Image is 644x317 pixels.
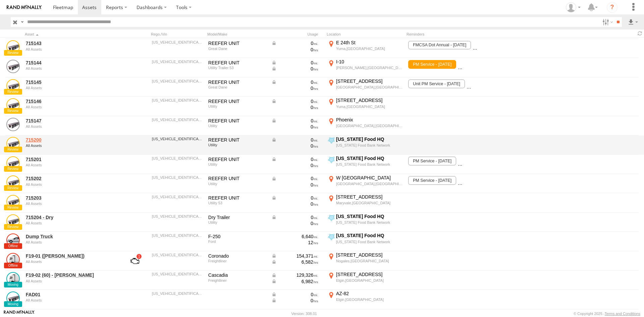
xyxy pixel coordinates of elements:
a: FAD01 [26,292,118,298]
label: Click to View Current Location [327,97,404,115]
div: undefined [26,260,118,264]
label: Click to View Current Location [327,59,404,77]
span: FMCSA Annual Inspection - 11/20/2025 [467,80,542,88]
div: Data from Vehicle CANbus [271,272,318,278]
div: Data from Vehicle CANbus [271,292,318,298]
div: Data from Vehicle CANbus [271,118,318,124]
a: View Asset Details [6,272,20,285]
a: View Asset Details [6,60,20,73]
a: 715144 [26,60,118,66]
div: Data from Vehicle CANbus [271,60,318,66]
div: Utility Trailer 53 [208,66,267,70]
div: 0 [271,143,318,149]
div: Location [327,32,404,37]
div: Freightliner [208,278,267,282]
div: undefined [26,66,118,70]
span: FMCSA Dot Annual - 12/25/2025 [408,41,471,50]
div: Data from Vehicle CANbus [271,298,318,304]
label: Click to View Current Location [327,213,404,231]
div: Elgin,[GEOGRAPHIC_DATA] [336,278,403,283]
div: Coronado [208,253,267,259]
label: Click to View Current Location [327,232,404,251]
div: Utility [208,220,267,224]
div: undefined [26,202,118,206]
div: 0 [271,201,318,207]
div: Utility [208,143,267,147]
div: Nogales,[GEOGRAPHIC_DATA] [336,259,403,263]
div: 527SR5321RL035224 [152,292,204,296]
div: Dry Trailer [208,214,267,220]
div: [PERSON_NAME],[GEOGRAPHIC_DATA] [336,65,403,70]
div: Utility [208,162,267,166]
div: [US_STATE] Food Bank Network [336,240,403,244]
div: Yuma,[GEOGRAPHIC_DATA] [336,46,403,51]
div: Utility [208,182,267,186]
label: Click to View Current Location [327,78,404,96]
div: 1GRAA0625CB703909 [152,40,204,44]
div: Data from Vehicle CANbus [271,278,318,284]
div: [US_STATE] Food Bank Network [336,162,403,167]
a: View Asset Details [6,253,20,266]
img: rand-logo.svg [7,5,42,10]
div: Phoenix [336,117,403,123]
div: undefined [26,240,118,244]
label: Export results as... [627,17,639,27]
div: Great Dane [208,85,267,89]
div: 1FUJHHDRXKLKM5144 [152,272,204,276]
div: 1UYVS25127M181720 [152,214,204,218]
div: Data from Vehicle CANbus [271,214,318,220]
div: REEFER UNIT [208,98,267,104]
div: [US_STATE] Food Bank Network [336,143,403,148]
div: AZ-82 [336,290,403,297]
div: Ford [208,240,267,244]
div: [US_STATE] Food HQ [336,213,403,219]
div: Click to Sort [25,32,119,37]
div: 0 [271,104,318,110]
div: Data from Vehicle CANbus [271,40,318,46]
span: PM Service - 11/15/2025 [408,157,456,165]
div: Data from Vehicle CANbus [271,137,318,143]
span: Unit PM Service - 06/30/2025 [473,41,529,50]
div: 0 [271,182,318,188]
div: [GEOGRAPHIC_DATA],[GEOGRAPHIC_DATA] [336,85,403,90]
div: 0 [271,162,318,168]
div: Data from Vehicle CANbus [271,79,318,85]
div: 1UYVS2535EU094707 [152,156,204,160]
span: FMCSA Annual Inspection - 05/01/2026 [458,176,533,185]
div: Data from Vehicle CANbus [271,175,318,181]
a: 715200 [26,137,118,143]
div: W [GEOGRAPHIC_DATA] [336,175,403,181]
div: 0 [271,47,318,53]
div: REEFER UNIT [208,79,267,85]
div: I-10 [336,59,403,65]
div: undefined [26,279,118,283]
div: undefined [26,163,118,167]
div: undefined [26,298,118,302]
a: View Asset Details [6,195,20,208]
a: View Asset Details [6,79,20,93]
label: Click to View Current Location [327,117,404,135]
a: 715145 [26,79,118,85]
div: 1FDUF5HTXREC13061 [152,233,204,237]
div: 1UYVS25327U096443 [152,118,204,122]
div: [US_STATE] Food HQ [336,232,403,239]
a: View Asset Details [6,98,20,112]
div: 1UYVS25387U252730 [152,60,204,64]
div: 0 [271,124,318,130]
div: [GEOGRAPHIC_DATA],[GEOGRAPHIC_DATA] [336,123,403,128]
div: REEFER UNIT [208,175,267,181]
div: E 24th St [336,40,403,46]
a: Terms and Conditions [605,312,640,316]
div: Data from Vehicle CANbus [271,253,318,259]
div: 1UYVS2535EU094716 [152,175,204,179]
label: Click to View Current Location [327,40,404,58]
a: 715204 - Dry [26,214,118,220]
a: View Asset with Fault/s [122,253,147,269]
div: Data from Vehicle CANbus [271,259,318,265]
div: Data from Vehicle CANbus [271,195,318,201]
div: [STREET_ADDRESS] [336,271,403,277]
a: F19-01 ([PERSON_NAME]) [26,253,118,259]
label: Click to View Current Location [327,290,404,309]
div: REEFER UNIT [208,137,267,143]
div: 0 [271,85,318,91]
